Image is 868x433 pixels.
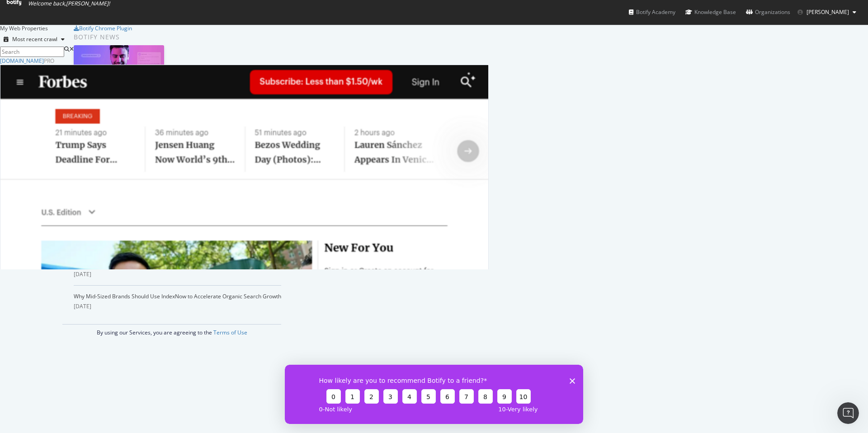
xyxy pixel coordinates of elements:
[285,365,583,424] iframe: Survey from Botify
[74,302,281,311] div: [DATE]
[74,32,281,42] div: Botify news
[685,8,736,17] div: Knowledge Base
[74,24,132,32] a: Botify Chrome Plugin
[746,8,790,17] div: Organizations
[12,37,57,42] div: Most recent crawl
[807,8,849,16] span: Nic Thibodeau
[79,24,132,32] div: Botify Chrome Plugin
[837,402,859,424] iframe: Intercom live chat
[44,57,54,65] div: Pro
[74,270,281,278] div: [DATE]
[213,329,247,336] a: Terms of Use
[62,324,281,336] div: By using our Services, you are agreeing to the
[790,5,863,19] button: [PERSON_NAME]
[74,292,281,300] a: Why Mid-Sized Brands Should Use IndexNow to Accelerate Organic Search Growth
[629,8,675,17] div: Botify Academy
[74,45,164,93] img: How to Prioritize and Accelerate Technical SEO with Botify Assist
